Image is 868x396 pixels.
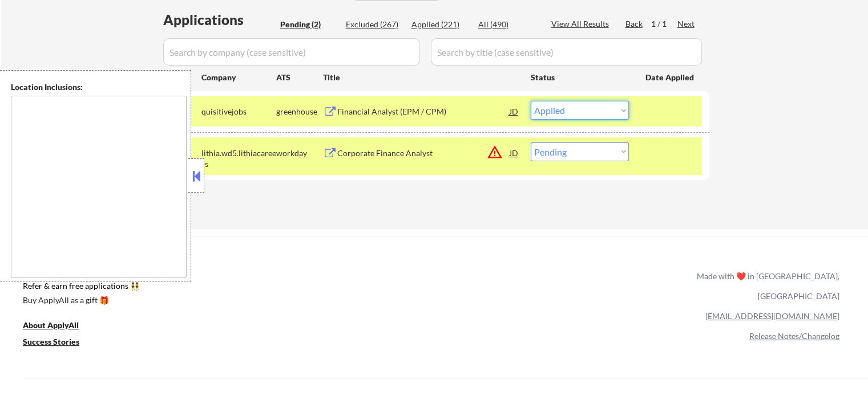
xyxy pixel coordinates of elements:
[749,331,839,341] a: Release Notes/Changelog
[276,72,323,83] div: ATS
[280,19,337,30] div: Pending (2)
[201,148,276,170] div: lithia.wd5.lithiacareers
[337,106,510,117] div: Financial Analyst (EPM / CPM)
[23,294,137,308] a: Buy ApplyAll as a gift 🎁
[692,266,839,306] div: Made with ❤️ in [GEOGRAPHIC_DATA], [GEOGRAPHIC_DATA]
[508,101,520,121] div: JD
[201,106,276,117] div: quisitivejobs
[23,320,79,330] u: About ApplyAll
[705,311,839,321] a: [EMAIL_ADDRESS][DOMAIN_NAME]
[201,72,276,83] div: Company
[163,38,420,66] input: Search by company (case sensitive)
[11,81,187,93] div: Location Inclusions:
[323,72,520,83] div: Title
[276,106,323,117] div: greenhouse
[487,144,503,160] button: warning_amber
[276,148,323,159] div: workday
[508,142,520,163] div: JD
[531,67,629,87] div: Status
[651,18,677,30] div: 1 / 1
[478,19,535,30] div: All (490)
[346,19,403,30] div: Excluded (267)
[337,148,510,159] div: Corporate Finance Analyst
[677,18,696,30] div: Next
[23,337,79,346] u: Success Stories
[411,19,469,30] div: Applied (221)
[645,72,696,83] div: Date Applied
[163,13,276,27] div: Applications
[625,18,644,30] div: Back
[23,336,95,350] a: Success Stories
[23,319,95,333] a: About ApplyAll
[23,296,137,304] div: Buy ApplyAll as a gift 🎁
[431,38,702,66] input: Search by title (case sensitive)
[551,18,612,30] div: View All Results
[23,282,458,294] a: Refer & earn free applications 👯‍♀️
